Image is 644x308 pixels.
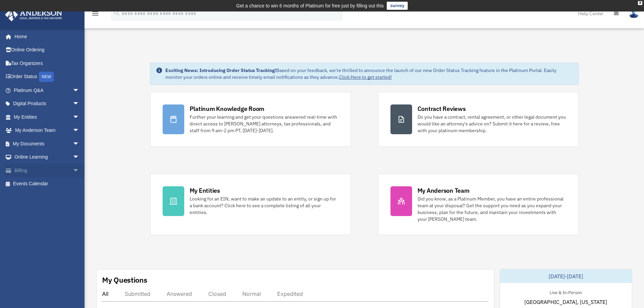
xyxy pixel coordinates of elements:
[378,174,579,235] a: My Anderson Team Did you know, as a Platinum Member, you have an entire professional team at your...
[5,56,90,70] a: Tax Organizers
[91,12,99,18] a: menu
[165,67,573,80] div: Based on your feedback, we're thrilled to announce the launch of our new Order Status Tracking fe...
[5,43,90,57] a: Online Ordering
[277,290,303,297] div: Expedited
[113,9,120,17] i: search
[5,137,90,150] a: My Documentsarrow_drop_down
[5,177,90,191] a: Events Calendar
[73,124,86,138] span: arrow_drop_down
[418,114,566,134] div: Do you have a contract, rental agreement, or other legal document you would like an attorney's ad...
[5,150,90,164] a: Online Learningarrow_drop_down
[91,9,99,18] i: menu
[5,97,90,111] a: Digital Productsarrow_drop_down
[73,84,86,97] span: arrow_drop_down
[500,269,632,283] div: [DATE]-[DATE]
[165,67,276,73] strong: Exciting News: Introducing Order Status Tracking!
[208,290,226,297] div: Closed
[544,288,587,295] div: Live & In-Person
[3,8,64,21] img: Anderson Advisors Platinum Portal
[418,195,566,222] div: Did you know, as a Platinum Member, you have an entire professional team at your disposal? Get th...
[73,150,86,164] span: arrow_drop_down
[150,174,351,235] a: My Entities Looking for an EIN, want to make an update to an entity, or sign up for a bank accoun...
[5,70,90,84] a: Order StatusNEW
[190,195,338,216] div: Looking for an EIN, want to make an update to an entity, or sign up for a bank account? Click her...
[638,1,642,5] div: close
[102,290,109,297] div: All
[418,186,470,195] div: My Anderson Team
[190,186,220,195] div: My Entities
[418,104,466,113] div: Contract Reviews
[5,164,90,177] a: Billingarrow_drop_down
[167,290,192,297] div: Answered
[339,74,392,80] a: Click Here to get started!
[125,290,150,297] div: Submitted
[73,97,86,111] span: arrow_drop_down
[524,298,607,306] span: [GEOGRAPHIC_DATA], [US_STATE]
[242,290,261,297] div: Normal
[236,2,384,10] div: Get a chance to win 6 months of Platinum for free just by filling out this
[190,104,265,113] div: Platinum Knowledge Room
[39,72,54,82] div: NEW
[102,275,147,285] div: My Questions
[73,164,86,177] span: arrow_drop_down
[150,92,351,147] a: Platinum Knowledge Room Further your learning and get your questions answered real-time with dire...
[5,84,90,97] a: Platinum Q&Aarrow_drop_down
[73,110,86,124] span: arrow_drop_down
[190,114,338,134] div: Further your learning and get your questions answered real-time with direct access to [PERSON_NAM...
[73,137,86,151] span: arrow_drop_down
[5,30,86,43] a: Home
[5,124,90,137] a: My Anderson Teamarrow_drop_down
[629,8,639,18] img: User Pic
[378,92,579,147] a: Contract Reviews Do you have a contract, rental agreement, or other legal document you would like...
[387,2,408,10] a: survey
[5,110,90,124] a: My Entitiesarrow_drop_down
